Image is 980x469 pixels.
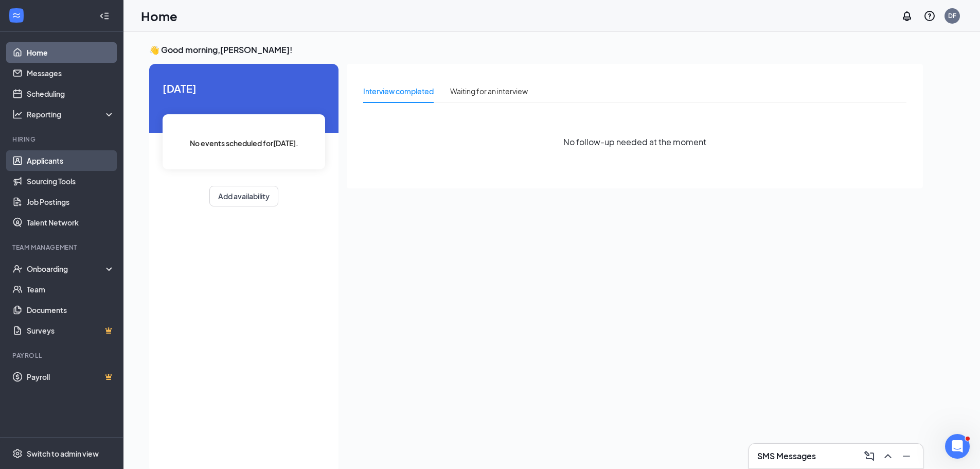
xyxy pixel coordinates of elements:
[12,243,113,252] div: Team Management
[27,63,115,83] a: Messages
[11,10,22,21] svg: WorkstreamLogo
[209,186,278,206] button: Add availability
[149,44,923,56] h3: 👋 Good morning, [PERSON_NAME] !
[563,135,706,148] span: No follow-up needed at the moment
[948,11,956,20] div: DF
[27,212,115,233] a: Talent Network
[450,85,528,97] div: Waiting for an interview
[27,367,115,387] a: PayrollCrown
[141,7,177,25] h1: Home
[27,150,115,171] a: Applicants
[882,450,894,462] svg: ChevronUp
[27,300,115,320] a: Documents
[190,137,298,149] span: No events scheduled for [DATE] .
[923,10,936,22] svg: QuestionInfo
[900,450,913,462] svg: Minimize
[898,448,915,464] button: Minimize
[861,448,878,464] button: ComposeMessage
[12,264,23,274] svg: UserCheck
[27,192,115,212] a: Job Postings
[163,80,325,96] span: [DATE]
[363,85,434,97] div: Interview completed
[27,42,115,63] a: Home
[901,10,913,22] svg: Notifications
[27,320,115,341] a: SurveysCrown
[945,434,970,459] iframe: Intercom live chat
[863,450,876,462] svg: ComposeMessage
[27,171,115,192] a: Sourcing Tools
[27,83,115,104] a: Scheduling
[12,351,113,360] div: Payroll
[27,448,99,459] div: Switch to admin view
[27,109,115,119] div: Reporting
[27,264,106,274] div: Onboarding
[12,448,23,459] svg: Settings
[12,135,113,144] div: Hiring
[27,279,115,300] a: Team
[99,11,110,21] svg: Collapse
[880,448,896,464] button: ChevronUp
[12,109,23,119] svg: Analysis
[757,450,816,462] h3: SMS Messages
